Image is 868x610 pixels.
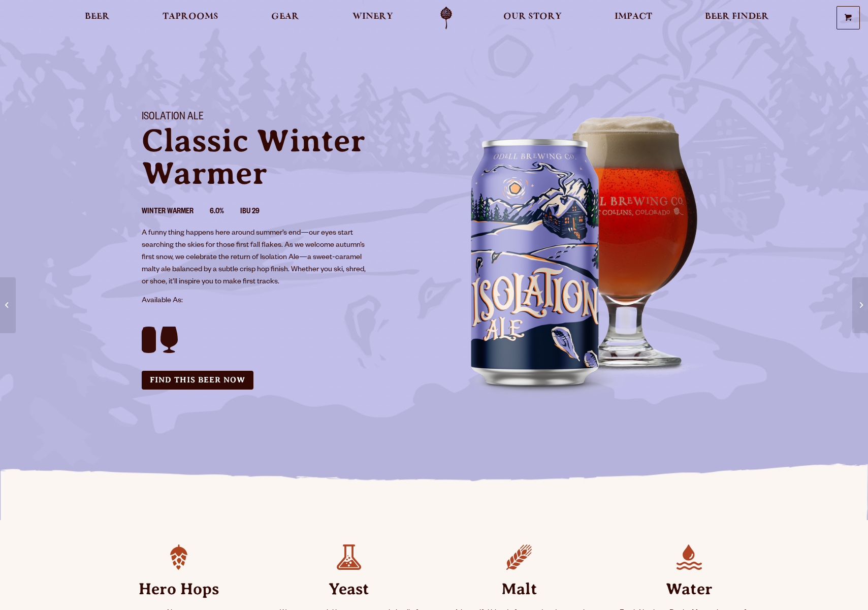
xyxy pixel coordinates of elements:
[142,111,422,124] h1: Isolation Ale
[142,295,422,307] p: Available As:
[705,13,769,21] span: Beer Finder
[142,371,253,390] a: Find this Beer Now
[446,570,592,607] strong: Malt
[142,228,366,288] p: A funny thing happens here around summer’s end—our eyes start searching the skies for those first...
[503,13,562,21] span: Our Story
[156,7,225,29] a: Taprooms
[271,13,299,21] span: Gear
[78,7,116,29] a: Beer
[276,570,422,607] strong: Yeast
[615,13,652,21] span: Impact
[106,570,252,607] strong: Hero Hops
[497,7,568,29] a: Our Story
[265,7,306,29] a: Gear
[163,13,218,21] span: Taprooms
[617,570,762,607] strong: Water
[608,7,659,29] a: Impact
[427,7,465,29] a: Odell Home
[352,13,393,21] span: Winery
[142,206,210,219] li: Winter Warmer
[210,206,240,219] li: 6.0%
[698,7,776,29] a: Beer Finder
[346,7,400,29] a: Winery
[240,206,276,219] li: IBU 29
[142,124,422,189] p: Classic Winter Warmer
[85,13,110,21] span: Beer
